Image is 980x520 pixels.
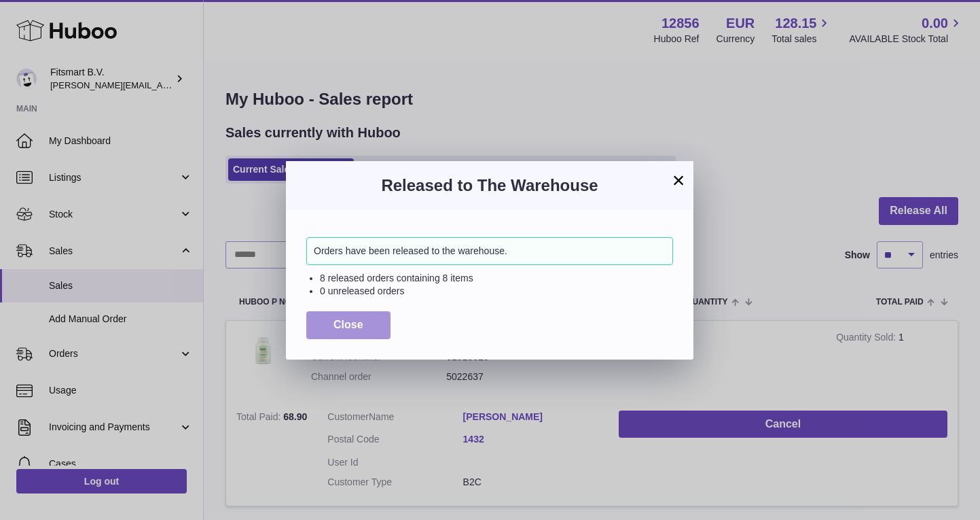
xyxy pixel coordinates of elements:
[320,285,673,298] li: 0 unreleased orders
[306,311,391,339] button: Close
[306,175,673,196] h3: Released to The Warehouse
[306,237,673,265] div: Orders have been released to the warehouse.
[670,172,687,188] button: ×
[320,272,673,285] li: 8 released orders containing 8 items
[333,319,363,330] span: Close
